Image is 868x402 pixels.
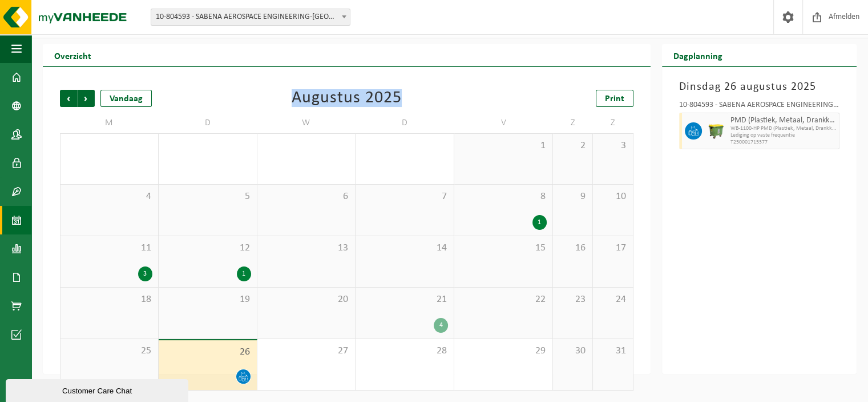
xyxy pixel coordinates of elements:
span: 1 [460,140,547,152]
span: 3 [599,140,627,152]
td: Z [593,113,633,133]
span: 23 [559,293,587,306]
h2: Dagplanning [662,44,734,66]
span: 24 [599,293,627,306]
iframe: chat widget [6,377,191,402]
span: PMD (Plastiek, Metaal, Drankkartons) (bedrijven) [730,116,837,125]
td: Z [553,113,593,133]
span: Vorige [60,90,77,107]
span: 13 [263,242,350,254]
div: Augustus 2025 [292,90,402,107]
span: 10-804593 - SABENA AEROSPACE ENGINEERING-CHARLEROI - GOSSELIES [151,9,350,25]
span: WB-1100-HP PMD (Plastiek, Metaal, Drankkartons) (bedrijven) [730,125,837,132]
span: 29 [460,345,547,357]
span: 16 [559,242,587,254]
span: 10-804593 - SABENA AEROSPACE ENGINEERING-CHARLEROI - GOSSELIES [151,9,350,26]
span: Print [605,94,624,104]
div: 1 [237,266,251,281]
span: 27 [263,345,350,357]
td: D [356,113,454,133]
span: 4 [66,190,152,203]
span: 15 [460,242,547,254]
span: 9 [559,190,587,203]
img: WB-1100-HPE-GN-50 [708,122,725,140]
td: M [60,113,159,133]
div: Vandaag [100,90,152,107]
span: 19 [164,293,251,306]
div: 10-804593 - SABENA AEROSPACE ENGINEERING-[GEOGRAPHIC_DATA] - [GEOGRAPHIC_DATA] [679,101,840,113]
span: 6 [263,190,350,203]
span: 31 [599,345,627,357]
span: 7 [361,190,448,203]
span: 30 [559,345,587,357]
span: 20 [263,293,350,306]
span: 22 [460,293,547,306]
span: 17 [599,242,627,254]
span: Volgende [78,90,95,107]
h2: Overzicht [43,44,103,66]
td: W [257,113,356,133]
span: 12 [164,242,251,254]
td: V [454,113,553,133]
div: 1 [532,215,547,230]
h3: Dinsdag 26 augustus 2025 [679,78,840,95]
span: 8 [460,190,547,203]
span: 21 [361,293,448,306]
span: 2 [559,140,587,152]
span: 14 [361,242,448,254]
div: 3 [138,266,152,281]
span: 10 [599,190,627,203]
span: 11 [66,242,152,254]
span: T250001715377 [730,139,837,146]
td: D [159,113,257,133]
span: 28 [361,345,448,357]
span: 5 [164,190,251,203]
div: 4 [434,318,448,333]
span: 25 [66,345,152,357]
a: Print [596,90,633,107]
span: 18 [66,293,152,306]
span: 26 [164,346,251,359]
span: Lediging op vaste frequentie [730,132,837,139]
